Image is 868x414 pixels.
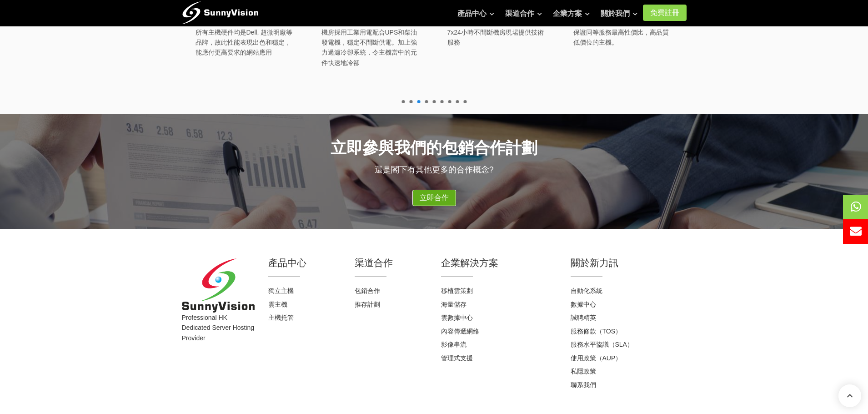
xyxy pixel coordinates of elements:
a: 雲數據中心 [441,314,473,321]
a: 免費註冊 [643,5,687,21]
h2: 立即參與我們的包銷合作計劃 [182,136,687,159]
img: SunnyVision Limited [182,258,255,313]
p: 7x24小時不間斷機房現場提供技術服務 [447,27,547,48]
a: 聯系我們 [571,381,596,389]
p: 所有主機硬件均是Dell, 超微明廠等品牌，故此性能表現出色和穩定，能應付更高要求的網站應用 [196,27,295,58]
a: 立即合作 [412,190,456,206]
a: 數據中心 [571,301,596,308]
h2: 渠道合作 [355,256,427,269]
a: 推存計劃 [355,301,380,308]
h2: 關於新力訊 [571,256,687,269]
a: 包銷合作 [355,287,380,294]
a: 自動化系統 [571,287,602,294]
a: 獨立主機 [268,287,294,294]
a: 移植雲策劃 [441,287,473,294]
p: 還是閣下有其他更多的合作概念? [182,163,687,176]
a: 私隱政策 [571,368,596,375]
a: 服務條款（TOS） [571,328,622,335]
a: 雲主機 [268,301,287,308]
a: 誠聘精英 [571,314,596,321]
p: 機房採用工業用電配合UPS和柴油發電機，穩定不間斷供電。加上強力過濾冷卻系統，令主機當中的元件快速地冷卻 [321,27,421,68]
a: 主機托管 [268,314,294,321]
a: 渠道合作 [505,5,542,23]
h2: 企業解決方案 [441,256,557,269]
h2: 產品中心 [268,256,341,269]
a: 服務水平協議（SLA） [571,341,633,348]
div: Professional HK Dedicated Server Hosting Provider [175,258,261,392]
a: 使用政策（AUP） [571,354,622,362]
a: 企業方案 [553,5,590,23]
p: 保證同等服務最高性價比，高品質低價位的主機。 [573,27,672,48]
a: 海量儲存 [441,301,467,308]
a: 產品中心 [457,5,494,23]
a: 影像串流 [441,341,467,348]
a: 管理式支援 [441,354,473,362]
a: 內容傳遞網絡 [441,328,479,335]
a: 關於我們 [601,5,637,23]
